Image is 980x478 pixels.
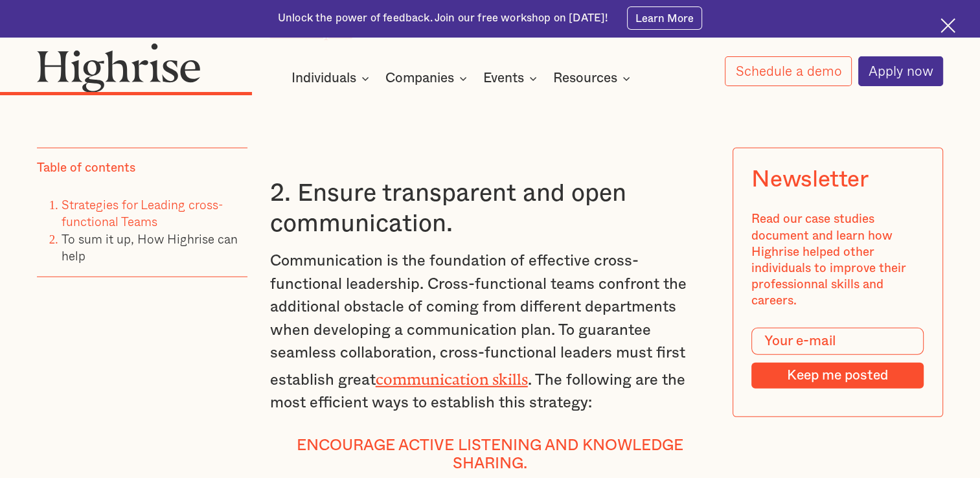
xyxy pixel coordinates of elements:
div: Resources [553,71,634,86]
a: communication skills [376,370,528,380]
p: Communication is the foundation of effective cross-functional leadership. Cross-functional teams ... [270,250,711,415]
a: Strategies for Leading cross-functional Teams [62,195,223,231]
div: Events [483,71,541,86]
input: Keep me posted [752,362,924,388]
a: To sum it up, How Highrise can help [62,229,238,264]
img: Cross icon [940,18,955,33]
div: Table of contents [37,160,135,176]
div: Companies [385,71,454,86]
div: Companies [385,71,471,86]
a: Learn More [627,6,703,30]
h4: Encourage active listening and knowledge sharing. [270,437,711,473]
div: Events [483,71,524,86]
div: Read our case studies document and learn how Highrise helped other individuals to improve their p... [752,211,924,309]
div: Individuals [291,71,373,86]
a: Apply now [858,56,944,86]
a: Schedule a demo [725,56,852,86]
div: Unlock the power of feedback. Join our free workshop on [DATE]! [278,11,608,26]
div: Newsletter [752,166,869,192]
form: Modal Form [752,327,924,388]
h3: 2. Ensure transparent and open communication. [270,178,711,240]
div: Resources [553,71,617,86]
input: Your e-mail [752,327,924,355]
div: Individuals [291,71,356,86]
img: Highrise logo [37,43,201,92]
